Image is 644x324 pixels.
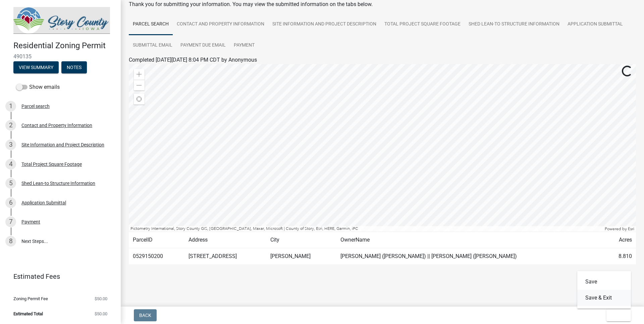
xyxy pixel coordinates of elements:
[21,219,40,224] div: Payment
[184,248,266,265] td: [STREET_ADDRESS]
[21,162,82,167] div: Total Project Square Footage
[176,35,230,56] a: Payment Due Email
[13,53,107,60] span: 490135
[563,14,627,35] a: Application Submittal
[5,101,16,112] div: 1
[16,83,60,91] label: Show emails
[5,120,16,131] div: 2
[605,248,636,265] td: 8.810
[628,226,634,231] a: Esri
[61,65,87,70] wm-modal-confirm: Notes
[13,41,115,51] h4: Residential Zoning Permit
[139,313,151,318] span: Back
[465,14,563,35] a: Shed Lean-to Structure Information
[21,123,92,128] div: Contact and Property Information
[577,290,631,306] button: Save & Exit
[612,313,622,318] span: Exit
[129,14,173,35] a: Parcel search
[129,57,257,63] span: Completed [DATE][DATE] 8:04 PM CDT by Anonymous
[61,61,87,73] button: Notes
[134,309,157,321] button: Back
[603,226,636,232] div: Powered by
[336,248,605,265] td: [PERSON_NAME] ([PERSON_NAME]) || [PERSON_NAME] ([PERSON_NAME])
[13,65,59,70] wm-modal-confirm: Summary
[21,142,104,147] div: Site Information and Project Description
[380,14,465,35] a: Total Project Square Footage
[21,200,66,205] div: Application Submittal
[13,312,43,316] span: Estimated Total
[268,14,380,35] a: Site Information and Project Description
[266,248,336,265] td: [PERSON_NAME]
[5,178,16,189] div: 5
[13,297,48,301] span: Zoning Permit Fee
[577,274,631,290] button: Save
[5,270,110,283] a: Estimated Fees
[134,94,145,105] div: Find my location
[5,236,16,247] div: 8
[129,0,636,8] div: Thank you for submitting your information. You may view the submitted information on the tabs below.
[230,35,259,56] a: Payment
[173,14,268,35] a: Contact and Property Information
[5,216,16,227] div: 7
[21,181,95,186] div: Shed Lean-to Structure Information
[606,309,631,321] button: Exit
[13,7,110,34] img: Story County, Iowa
[605,232,636,248] td: Acres
[13,61,59,73] button: View Summary
[184,232,266,248] td: Address
[5,159,16,170] div: 4
[129,226,603,232] div: Pictometry International, Story County GIS, [GEOGRAPHIC_DATA], Maxar, Microsoft | County of Story...
[266,232,336,248] td: City
[95,312,107,316] span: $50.00
[134,80,145,90] div: Zoom out
[129,232,184,248] td: ParcelID
[5,197,16,208] div: 6
[134,69,145,80] div: Zoom in
[95,297,107,301] span: $50.00
[21,104,50,109] div: Parcel search
[336,232,605,248] td: OwnerName
[577,271,631,309] div: Exit
[129,248,184,265] td: 0529150200
[5,139,16,150] div: 3
[129,35,176,56] a: Submittal Email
